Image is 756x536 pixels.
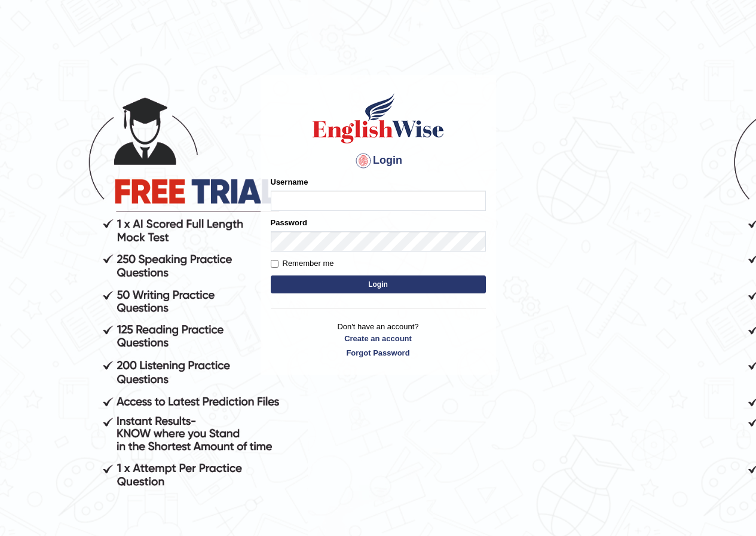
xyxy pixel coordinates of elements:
[271,275,486,293] button: Login
[271,347,486,359] a: Forgot Password
[271,217,307,228] label: Password
[310,91,446,145] img: Logo of English Wise sign in for intelligent practice with AI
[271,176,308,188] label: Username
[271,260,278,268] input: Remember me
[271,333,486,344] a: Create an account
[271,321,486,358] p: Don't have an account?
[271,151,486,170] h4: Login
[271,258,334,269] label: Remember me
